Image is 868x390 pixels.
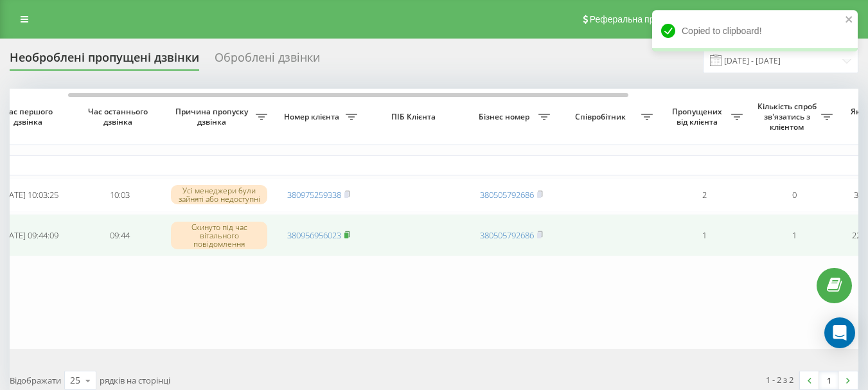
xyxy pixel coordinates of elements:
[824,317,855,348] div: Open Intercom Messenger
[171,185,267,204] div: Усі менеджери були зайняті або недоступні
[845,14,854,26] button: close
[659,178,749,212] td: 2
[75,214,164,256] td: 09:44
[749,178,839,212] td: 0
[70,374,80,387] div: 25
[666,107,731,127] span: Пропущених від клієнта
[100,375,170,386] span: рядків на сторінці
[659,214,749,256] td: 1
[215,51,320,71] div: Оброблені дзвінки
[590,14,684,24] span: Реферальна програма
[75,178,164,212] td: 10:03
[375,112,456,122] span: ПІБ Клієнта
[287,229,341,241] a: 380956956023
[85,107,154,127] span: Час останнього дзвінка
[287,189,341,200] a: 380975259338
[480,229,534,241] a: 380505792686
[756,102,821,132] span: Кількість спроб зв'язатись з клієнтом
[10,375,61,386] span: Відображати
[280,112,346,122] span: Номер клієнта
[171,222,267,250] div: Скинуто під час вітального повідомлення
[171,107,256,127] span: Причина пропуску дзвінка
[480,189,534,200] a: 380505792686
[819,371,838,389] a: 1
[563,112,641,122] span: Співробітник
[766,373,793,386] div: 1 - 2 з 2
[652,10,858,51] div: Copied to clipboard!
[10,51,199,71] div: Необроблені пропущені дзвінки
[749,214,839,256] td: 1
[473,112,538,122] span: Бізнес номер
